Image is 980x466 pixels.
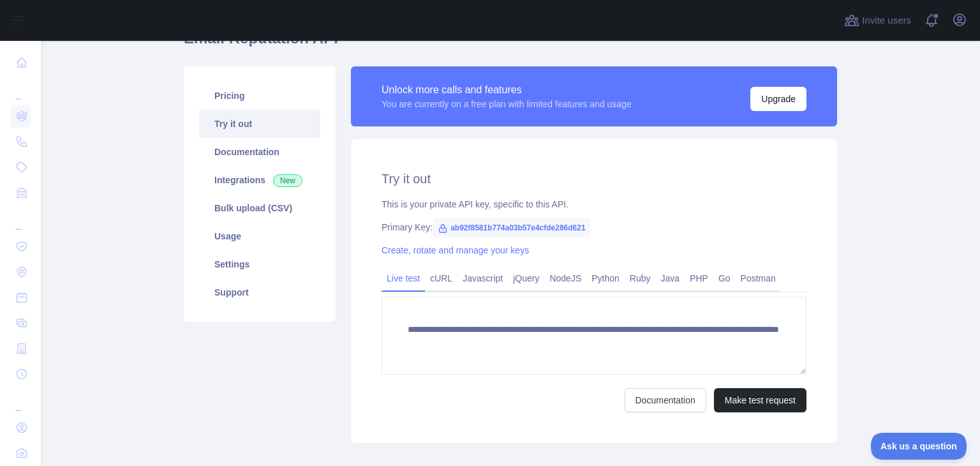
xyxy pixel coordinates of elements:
[199,82,320,110] a: Pricing
[10,207,31,232] div: ...
[199,110,320,138] a: Try it out
[713,268,736,289] a: Go
[586,268,625,289] a: Python
[750,87,806,111] button: Upgrade
[382,245,529,255] a: Create, rotate and manage your keys
[382,198,806,211] div: This is your private API key, specific to this API.
[871,433,967,460] iframe: Toggle Customer Support
[508,268,544,289] a: jQuery
[714,388,806,412] button: Make test request
[199,138,320,166] a: Documentation
[842,10,914,31] button: Invite users
[382,268,425,289] a: Live test
[199,166,320,194] a: Integrations New
[382,82,632,98] div: Unlock more calls and features
[199,278,320,306] a: Support
[10,388,31,414] div: ...
[736,268,781,289] a: Postman
[625,268,656,289] a: Ruby
[457,268,508,289] a: Javascript
[382,98,632,110] div: You are currently on a free plan with limited features and usage
[199,222,320,250] a: Usage
[656,268,685,289] a: Java
[544,268,586,289] a: NodeJS
[685,268,713,289] a: PHP
[199,250,320,278] a: Settings
[433,218,591,237] span: ab92f8581b774a03b57e4cfde286d621
[382,221,806,234] div: Primary Key:
[10,77,31,102] div: ...
[425,268,457,289] a: cURL
[625,388,706,412] a: Documentation
[199,194,320,222] a: Bulk upload (CSV)
[862,13,911,28] span: Invite users
[184,28,837,59] h1: Email Reputation API
[382,170,806,188] h2: Try it out
[273,174,302,187] span: New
